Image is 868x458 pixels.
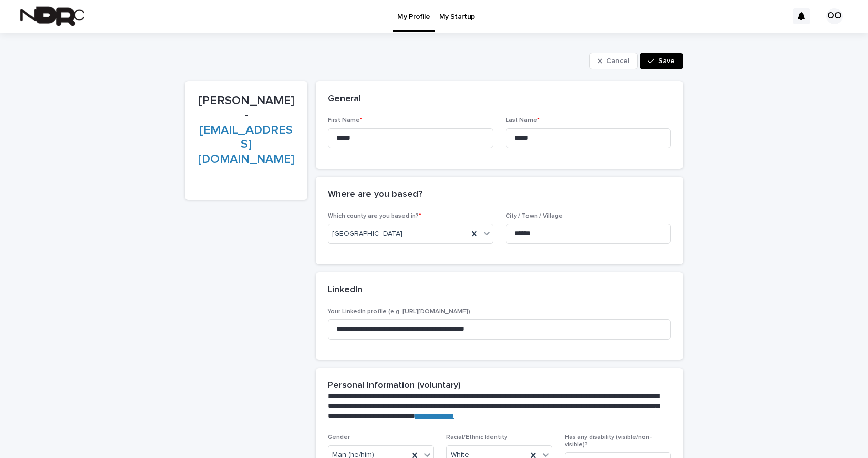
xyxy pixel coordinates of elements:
span: Save [658,57,675,65]
span: [GEOGRAPHIC_DATA] [332,229,402,239]
a: [EMAIL_ADDRESS][DOMAIN_NAME] [198,124,294,166]
h2: LinkedIn [328,285,362,296]
span: Has any disability (visible/non-visible)? [565,434,652,447]
span: Last Name [506,117,540,124]
h2: General [328,94,361,105]
div: OO [826,8,843,24]
span: City / Town / Village [506,213,563,219]
button: Cancel [589,53,638,69]
span: First Name [328,117,362,124]
span: Your LinkedIn profile (e.g. [URL][DOMAIN_NAME]) [328,309,470,315]
span: Gender [328,434,350,440]
p: [PERSON_NAME] - [197,94,295,167]
span: Racial/Ethnic Identity [446,434,507,440]
h2: Personal Information (voluntary) [328,380,461,391]
span: Cancel [606,57,629,65]
button: Save [640,53,683,69]
span: Which county are you based in? [328,213,421,219]
h2: Where are you based? [328,189,422,200]
img: fPh53EbzTSOZ76wyQ5GQ [20,6,84,26]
